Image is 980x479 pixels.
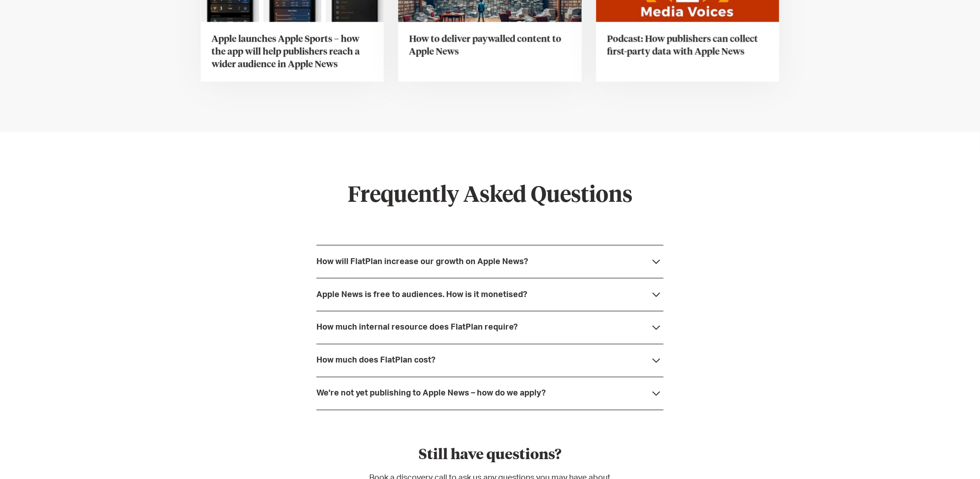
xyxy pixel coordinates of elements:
[316,357,435,365] strong: How much does FlatPlan cost?
[316,257,528,266] div: How will FlatPlan increase our growth on Apple News?
[316,323,518,332] div: How much internal resource does FlatPlan require?
[409,33,570,58] h3: How to deliver paywalled content to Apple News
[607,33,768,58] h3: Podcast: How publishers can collect first-party data with Apple News
[316,290,527,299] div: Apple News is free to audiences. How is it monetised?
[363,446,617,465] h4: Still have questions?
[316,183,664,209] h2: Frequently Asked Questions
[212,33,373,71] h3: Apple launches Apple Sports – how the app will help publishers reach a wider audience in Apple News
[316,390,546,398] strong: We're not yet publishing to Apple News – how do we apply?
